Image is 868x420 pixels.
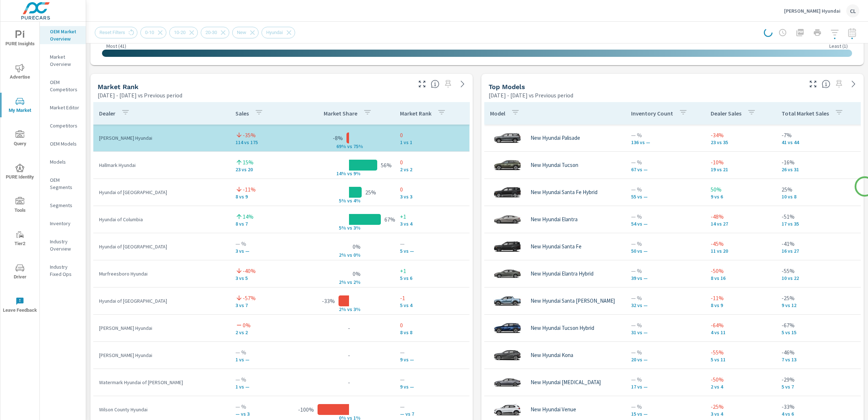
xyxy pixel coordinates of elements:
p: 25% [782,185,858,194]
p: 67% [384,215,395,224]
div: Inventory [40,218,86,229]
div: nav menu [0,22,39,322]
p: [PERSON_NAME] Hyundai [784,8,841,14]
span: Query [3,130,37,148]
p: [PERSON_NAME] Hyundai [99,352,224,359]
p: — vs 7 [400,411,464,417]
p: s 9% [350,170,367,177]
h5: Market Rank [98,83,139,91]
p: 15 vs — [631,411,699,417]
p: s 4% [350,197,367,204]
p: 2 vs 2 [235,329,298,335]
p: 8 vs 7 [235,221,298,227]
p: 50% [711,185,770,194]
p: 7 vs 13 [782,357,858,362]
p: — % [631,294,699,302]
p: 23 vs 35 [711,139,770,145]
p: 5 vs 15 [782,329,858,335]
p: New Hyundai Elantra [531,216,578,223]
p: -11% [711,294,770,302]
p: 0% [353,242,361,251]
p: 4 vs 6 [782,411,858,417]
p: 1 vs — [235,384,298,390]
p: — vs 3 [235,411,298,417]
p: 2 vs 4 [711,384,770,390]
a: See more details in report [457,78,468,90]
p: 8 vs 9 [235,194,298,199]
p: 0% [353,269,361,278]
p: Market Share [324,110,357,117]
p: -8% [333,134,343,142]
img: glamour [493,290,522,312]
p: 26 vs 31 [782,167,858,172]
p: 2 vs 2 [400,167,464,172]
h5: Top Models [489,83,525,91]
p: -7% [782,131,858,139]
p: — % [235,239,298,248]
p: — % [631,321,699,329]
p: 5 vs 7 [782,384,858,390]
p: 32 vs — [631,302,699,308]
p: s 3% [350,224,367,231]
img: glamour [493,209,522,230]
p: — % [235,375,298,384]
p: New Hyundai Tucson Hybrid [531,325,594,331]
p: Hyundai of [GEOGRAPHIC_DATA] [99,297,224,304]
p: 14 vs 27 [711,221,770,227]
p: -35% [243,131,256,139]
p: — % [631,185,699,194]
p: 17 vs — [631,384,699,390]
p: — [400,402,464,411]
p: 3 vs 3 [400,194,464,199]
span: Select a preset date range to save this widget [833,78,845,90]
p: Industry Fixed Ops [50,263,80,278]
p: [PERSON_NAME] Hyundai [99,324,224,332]
p: 136 vs — [631,139,699,145]
p: 9 vs 6 [711,194,770,199]
p: — % [631,402,699,411]
p: 10 vs 22 [782,275,858,281]
p: — [400,239,464,248]
p: 9 vs — [400,384,464,390]
p: New Hyundai Palisade [531,135,580,141]
p: -40% [243,266,256,275]
p: s 0% [350,252,367,258]
p: Inventory [50,220,80,227]
p: -25% [782,294,858,302]
p: 55 vs — [631,194,699,199]
p: -41% [782,239,858,248]
span: Driver [3,264,37,281]
p: — % [631,158,699,167]
span: PURE Insights [3,30,37,48]
p: 23 vs 20 [235,167,298,172]
p: Market Overview [50,53,80,68]
p: -11% [243,185,256,194]
p: 3 vs 7 [235,302,298,308]
p: 5 vs 4 [400,302,464,308]
span: Market Rank shows you how you rank, in terms of sales, to other dealerships in your market. “Mark... [431,80,439,88]
p: 5 vs 6 [400,275,464,281]
p: 67 vs — [631,167,699,172]
p: Sales [235,110,249,117]
p: [DATE] - [DATE] vs Previous period [98,91,182,100]
p: -55% [782,266,858,275]
img: glamour [493,154,522,176]
span: PURE Identity [3,164,37,181]
p: 8 vs 8 [400,329,464,335]
p: Market Rank [400,110,431,117]
p: -55% [711,348,770,357]
p: -48% [711,212,770,221]
p: Hyundai of [GEOGRAPHIC_DATA] [99,243,224,250]
div: OEM Market Overview [40,26,86,44]
p: 8 vs 9 [711,302,770,308]
p: 16 vs 27 [782,248,858,254]
p: New Hyundai Santa [PERSON_NAME] [531,298,615,304]
p: [DATE] - [DATE] vs Previous period [489,91,573,100]
p: OEM Models [50,140,80,147]
div: Market Overview [40,51,86,70]
span: Advertise [3,64,37,81]
p: 0% [243,321,251,329]
img: glamour [493,263,522,285]
p: +1 [400,266,464,275]
p: 3 vs 4 [400,221,464,227]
